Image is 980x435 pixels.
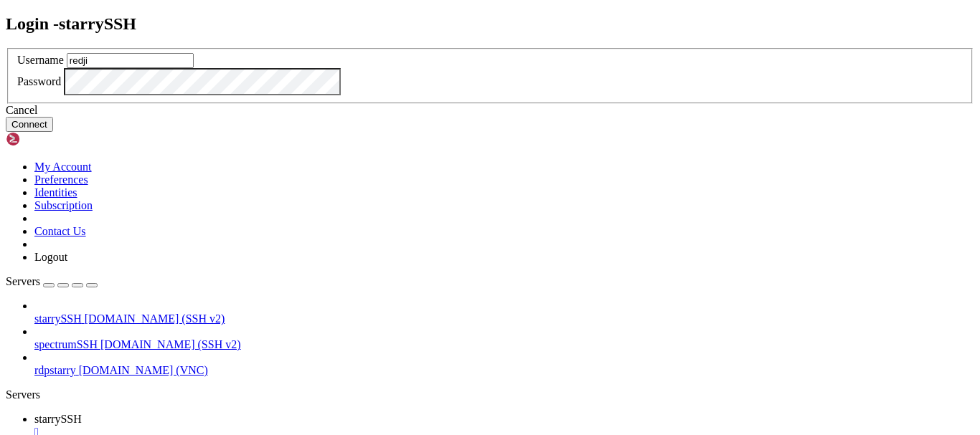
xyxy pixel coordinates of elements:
[6,104,974,117] div: Cancel
[85,312,225,325] span: [DOMAIN_NAME] (SSH v2)
[34,173,88,186] a: Preferences
[6,275,40,287] span: Servers
[34,225,86,237] a: Contact Us
[6,132,88,146] img: Shellngn
[34,338,974,351] a: spectrumSSH [DOMAIN_NAME] (SSH v2)
[34,199,93,211] a: Subscription
[34,364,76,376] span: rdpstarry
[100,338,241,350] span: [DOMAIN_NAME] (SSH v2)
[34,325,974,351] li: spectrumSSH [DOMAIN_NAME] (SSH v2)
[34,186,77,199] a: Identities
[6,18,11,30] div: (0, 1)
[6,275,98,287] a: Servers
[34,161,92,173] a: My Account
[34,312,82,325] span: starrySSH
[34,351,974,377] li: rdpstarry [DOMAIN_NAME] (VNC)
[6,6,793,18] x-row: Connecting [DOMAIN_NAME]...
[6,388,974,401] div: Servers
[17,54,64,66] label: Username
[17,75,61,87] label: Password
[34,338,98,350] span: spectrumSSH
[34,251,67,263] a: Logout
[34,300,974,325] li: starrySSH [DOMAIN_NAME] (SSH v2)
[34,413,82,425] span: starrySSH
[6,14,974,34] h2: Login - starrySSH
[79,364,208,376] span: [DOMAIN_NAME] (VNC)
[34,312,974,325] a: starrySSH [DOMAIN_NAME] (SSH v2)
[34,364,974,377] a: rdpstarry [DOMAIN_NAME] (VNC)
[6,117,53,132] button: Connect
